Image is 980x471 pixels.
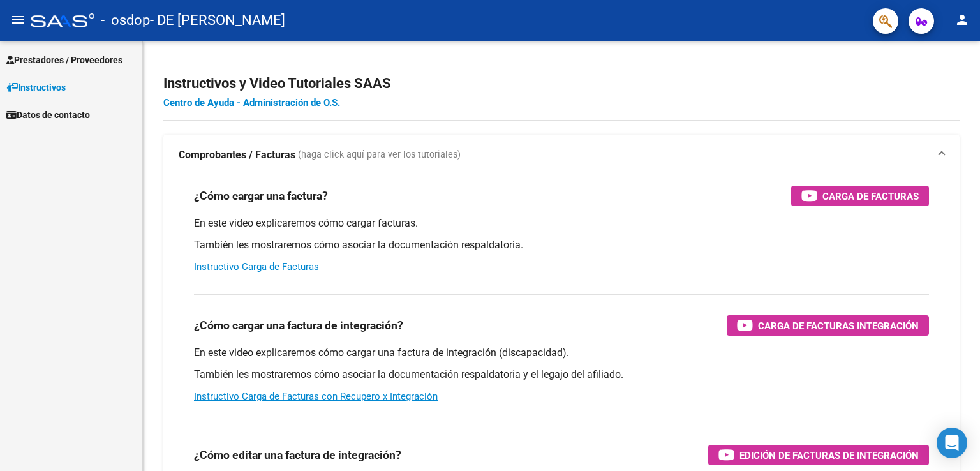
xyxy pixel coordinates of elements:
[822,188,919,204] span: Carga de Facturas
[194,261,319,273] a: Instructivo Carga de Facturas
[10,12,26,27] mat-icon: menu
[791,186,929,206] button: Carga de Facturas
[937,428,967,458] div: Open Intercom Messenger
[6,108,90,122] span: Datos de contacto
[150,6,285,34] span: - DE [PERSON_NAME]
[194,317,403,334] h3: ¿Cómo cargar una factura de integración?
[163,135,960,176] mat-expansion-panel-header: Comprobantes / Facturas (haga click aquí para ver los tutoriales)
[194,391,438,402] a: Instructivo Carga de Facturas con Recupero x Integración
[194,216,929,230] p: En este video explicaremos cómo cargar facturas.
[194,446,401,464] h3: ¿Cómo editar una factura de integración?
[708,445,929,465] button: Edición de Facturas de integración
[6,53,122,67] span: Prestadores / Proveedores
[194,187,328,205] h3: ¿Cómo cargar una factura?
[954,12,970,27] mat-icon: person
[739,447,919,463] span: Edición de Facturas de integración
[298,148,461,162] span: (haga click aquí para ver los tutoriales)
[179,148,295,162] strong: Comprobantes / Facturas
[163,97,340,108] a: Centro de Ayuda - Administración de O.S.
[101,6,150,34] span: - osdop
[194,238,929,252] p: También les mostraremos cómo asociar la documentación respaldatoria.
[6,80,66,94] span: Instructivos
[194,346,929,360] p: En este video explicaremos cómo cargar una factura de integración (discapacidad).
[727,315,929,336] button: Carga de Facturas Integración
[194,368,929,382] p: También les mostraremos cómo asociar la documentación respaldatoria y el legajo del afiliado.
[163,71,960,96] h2: Instructivos y Video Tutoriales SAAS
[758,318,919,334] span: Carga de Facturas Integración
